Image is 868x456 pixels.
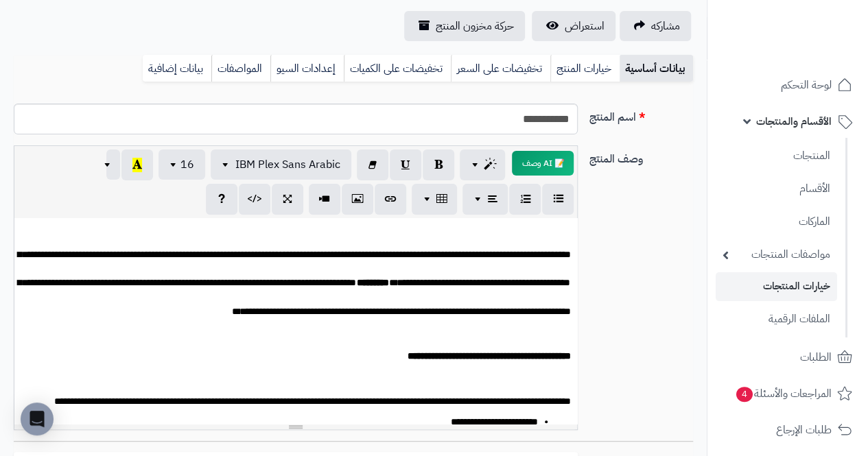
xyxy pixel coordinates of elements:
[211,149,351,180] button: IBM Plex Sans Arabic
[776,420,832,440] span: طلبات الإرجاع
[620,11,691,41] a: مشاركه
[716,240,837,269] a: مواصفات المنتجات
[532,11,615,41] a: استعراض
[756,112,832,131] span: الأقسام والمنتجات
[235,156,340,173] span: IBM Plex Sans Arabic
[583,104,699,125] label: اسم المنتج
[800,348,832,367] span: الطلبات
[716,304,837,334] a: الملفات الرقمية
[716,207,837,237] a: الماركات
[270,55,344,82] a: إعدادات السيو
[404,11,525,41] a: حركة مخزون المنتج
[180,156,194,173] span: 16
[159,149,205,180] button: 16
[21,403,54,435] div: Open Intercom Messenger
[436,18,514,34] span: حركة مخزون المنتج
[620,55,693,82] a: بيانات أساسية
[781,75,832,95] span: لوحة التحكم
[512,151,574,176] button: 📝 AI وصف
[735,384,832,403] span: المراجعات والأسئلة
[716,272,837,300] a: خيارات المنتجات
[451,55,550,82] a: تخفيضات على السعر
[651,18,680,34] span: مشاركه
[716,377,860,410] a: المراجعات والأسئلة4
[583,145,699,167] label: وصف المنتج
[716,341,860,374] a: الطلبات
[550,55,620,82] a: خيارات المنتج
[716,141,837,171] a: المنتجات
[143,55,211,82] a: بيانات إضافية
[344,55,451,82] a: تخفيضات على الكميات
[211,55,270,82] a: المواصفات
[716,174,837,204] a: الأقسام
[716,413,860,446] a: طلبات الإرجاع
[565,18,605,34] span: استعراض
[775,37,855,66] img: logo-2.png
[716,69,860,101] a: لوحة التحكم
[736,387,753,402] span: 4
